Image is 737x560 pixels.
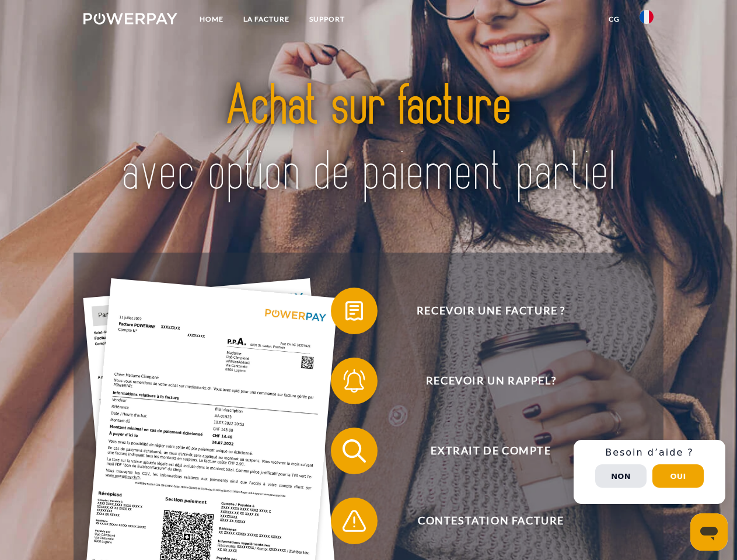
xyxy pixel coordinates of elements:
img: fr [640,10,654,24]
iframe: Bouton de lancement de la fenêtre de messagerie [690,513,728,551]
button: Recevoir une facture ? [331,288,634,334]
img: logo-powerpay-white.svg [83,13,177,24]
a: Support [299,9,355,30]
button: Extrait de compte [331,428,634,474]
button: Contestation Facture [331,498,634,544]
span: Recevoir une facture ? [348,288,634,334]
span: Recevoir un rappel? [348,358,634,404]
span: Contestation Facture [348,498,634,544]
button: Recevoir un rappel? [331,358,634,404]
img: qb_warning.svg [340,506,369,535]
img: qb_bill.svg [340,296,369,325]
button: Non [595,464,647,488]
span: Extrait de compte [348,428,634,474]
img: qb_search.svg [340,436,369,466]
img: qb_bell.svg [340,366,369,395]
button: Oui [652,464,704,488]
div: Schnellhilfe [574,440,725,504]
img: title-powerpay_fr.svg [111,56,626,223]
a: Home [190,9,233,30]
h3: Besoin d’aide ? [581,447,718,459]
a: CG [599,9,630,30]
a: LA FACTURE [233,9,299,30]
